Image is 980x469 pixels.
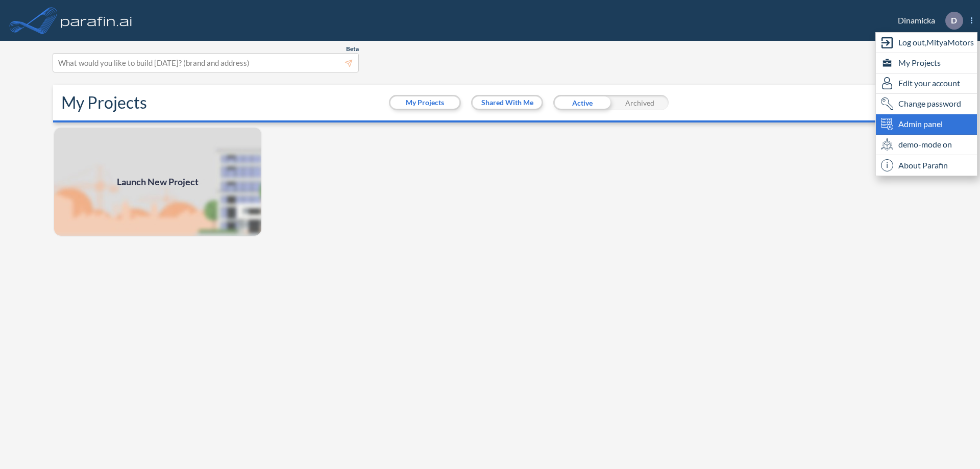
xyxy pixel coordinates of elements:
div: About Parafin [876,155,977,176]
span: demo-mode on [898,138,952,151]
div: My Projects [876,53,977,73]
img: logo [59,10,134,31]
div: Edit user [876,73,977,94]
div: Active [553,95,611,110]
span: Change password [898,97,961,110]
div: demo-mode on [876,135,977,155]
span: Edit your account [898,77,960,89]
img: add [53,127,262,237]
span: Beta [346,45,359,53]
p: D [951,16,957,25]
div: Change password [876,94,977,114]
span: My Projects [898,57,941,69]
span: Log out, MityaMotors [898,36,974,48]
span: i [881,159,893,171]
span: Launch New Project [117,175,199,189]
h2: My Projects [61,93,147,112]
button: My Projects [390,96,459,109]
button: Shared With Me [473,96,542,109]
span: Admin panel [898,118,943,130]
span: About Parafin [898,159,948,171]
div: Dinamicka [883,12,972,30]
div: Log out [876,33,977,53]
a: Launch New Project [53,127,262,237]
div: Admin panel [876,114,977,135]
div: Archived [611,95,669,110]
